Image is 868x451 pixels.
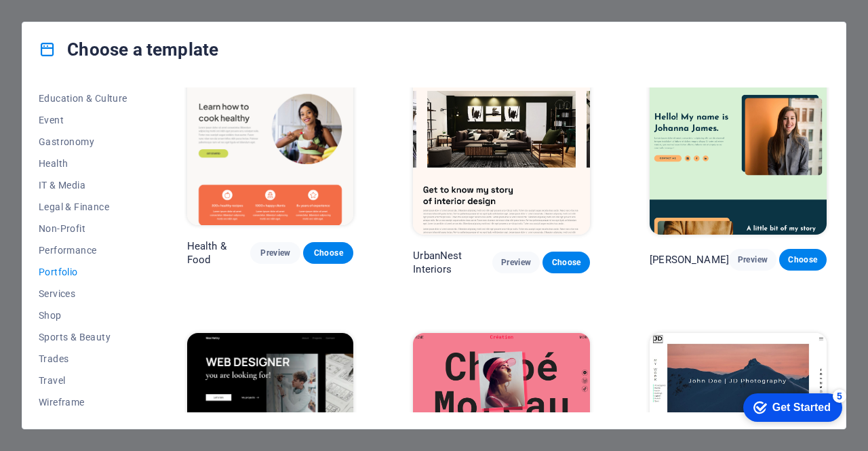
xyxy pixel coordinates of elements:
button: Choose [779,249,827,271]
button: Event [39,109,127,131]
div: Get Started [40,15,98,27]
img: UrbanNest Interiors [413,72,590,235]
button: Shop [39,305,127,326]
span: Health [39,158,127,169]
span: Event [39,115,127,125]
span: Portfolio [39,267,127,277]
p: [PERSON_NAME] [650,253,729,267]
span: Preview [740,254,766,265]
button: Preview [250,242,300,264]
span: Education & Culture [39,93,127,104]
span: Shop [39,310,127,321]
button: Portfolio [39,261,127,283]
span: Choose [790,254,816,265]
button: Legal & Finance [39,196,127,218]
button: Gastronomy [39,131,127,153]
button: IT & Media [39,174,127,196]
button: Health [39,153,127,174]
button: Travel [39,370,127,391]
h4: Choose a template [39,39,218,60]
span: Preview [503,257,529,268]
img: Johanna James [650,72,827,235]
span: Gastronomy [39,136,127,147]
span: Non-Profit [39,223,127,234]
span: Choose [314,248,342,258]
button: Sports & Beauty [39,326,127,348]
span: Choose [553,257,579,268]
button: Services [39,283,127,305]
button: Preview [492,252,540,273]
span: Trades [39,353,127,364]
p: UrbanNest Interiors [413,249,492,276]
span: Travel [39,375,127,386]
button: Wireframe [39,391,127,413]
p: Health & Food [187,239,251,267]
span: Legal & Finance [39,201,127,212]
span: IT & Media [39,180,127,191]
button: Education & Culture [39,87,127,109]
span: Preview [261,248,290,258]
button: Choose [542,252,590,273]
span: Wireframe [39,397,127,408]
div: Get Started 5 items remaining, 0% complete [11,7,110,35]
button: Trades [39,348,127,370]
img: Health & Food [187,72,354,225]
span: Services [39,288,127,299]
span: Sports & Beauty [39,332,127,342]
div: 5 [100,3,114,16]
span: Performance [39,245,127,256]
button: Non-Profit [39,218,127,239]
button: Preview [729,249,776,271]
button: Choose [303,242,353,264]
button: Performance [39,239,127,261]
